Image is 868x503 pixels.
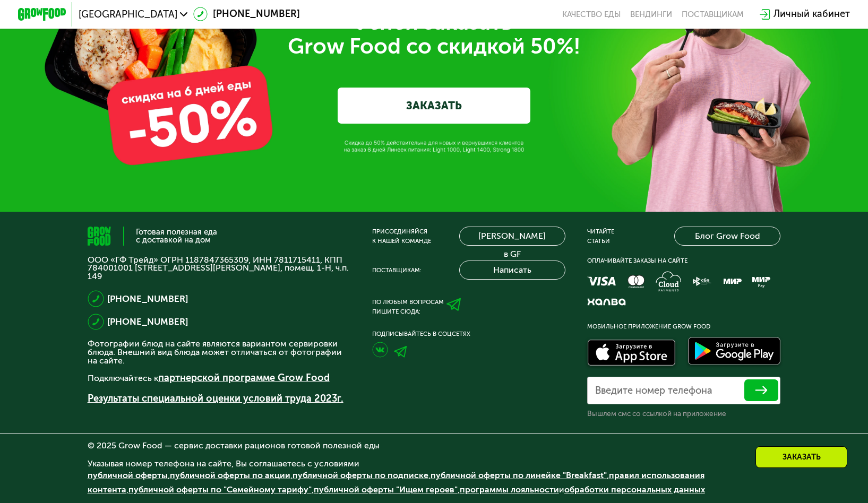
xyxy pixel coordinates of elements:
[587,409,780,419] div: Вышлем смс со ссылкой на приложение
[88,340,350,365] p: Фотографии блюд на сайте являются вариантом сервировки блюда. Внешний вид блюда может отличаться ...
[372,227,431,246] div: Присоединяйся к нашей команде
[136,228,217,244] div: Готовая полезная еда с доставкой на дом
[158,372,330,384] a: партнерской программе Grow Food
[97,11,772,59] div: Успей заказать Grow Food со скидкой 50%!
[88,256,350,281] p: ООО «ГФ Трейд» ОГРН 1187847365309, ИНН 7811715411, КПП 784001001 [STREET_ADDRESS][PERSON_NAME], п...
[293,470,428,480] a: публичной оферты по подписке
[460,484,559,495] a: программы лояльности
[682,10,744,19] div: поставщикам
[107,292,188,306] a: [PHONE_NUMBER]
[88,371,350,385] p: Подключайтесь к
[674,227,780,246] a: Блог Grow Food
[587,227,614,246] div: Читайте статьи
[459,261,565,280] button: Написать
[595,387,712,394] label: Введите номер телефона
[193,7,299,21] a: [PHONE_NUMBER]
[79,10,177,19] span: [GEOGRAPHIC_DATA]
[774,7,850,21] div: Личный кабинет
[88,459,781,503] div: Указывая номер телефона на сайте, Вы соглашаетесь с условиями
[564,484,705,495] a: обработки персональных данных
[562,10,621,19] a: Качество еды
[128,484,312,495] a: публичной оферты по "Семейному тарифу"
[88,470,704,495] a: правил использования контента
[88,470,168,480] a: публичной оферты
[88,393,343,404] a: Результаты специальной оценки условий труда 2023г.
[685,335,784,369] img: Доступно в Google Play
[372,265,422,275] div: Поставщикам:
[372,297,444,316] div: По любым вопросам пишите сюда:
[431,470,607,480] a: публичной оферты по линейке "Breakfast"
[630,10,672,19] a: Вендинги
[107,315,188,329] a: [PHONE_NUMBER]
[587,322,780,331] div: Мобильное приложение Grow Food
[372,329,565,339] div: Подписывайтесь в соцсетях
[314,484,458,495] a: публичной оферты "Ищем героев"
[338,88,530,124] a: ЗАКАЗАТЬ
[88,441,781,450] div: © 2025 Grow Food — сервис доставки рационов готовой полезной еды
[459,227,565,246] a: [PERSON_NAME] в GF
[170,470,290,480] a: публичной оферты по акции
[755,446,847,468] div: Заказать
[587,256,780,265] div: Оплачивайте заказы на сайте
[88,470,705,495] span: , , , , , , , и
